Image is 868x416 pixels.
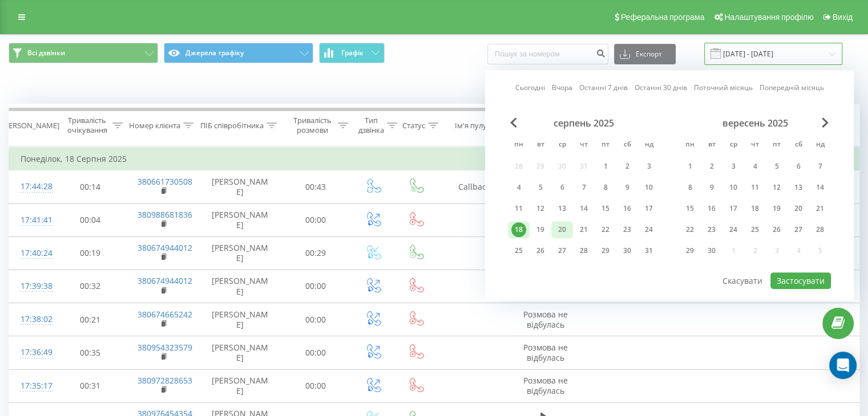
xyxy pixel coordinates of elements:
[319,43,385,63] button: Графік
[813,159,827,174] div: 7
[280,170,352,203] td: 00:43
[533,201,548,216] div: 12
[280,203,352,236] td: 00:00
[809,179,831,196] div: нд 14 вер 2025 р.
[614,44,676,64] button: Експорт
[555,180,570,195] div: 6
[530,200,551,217] div: вт 12 серп 2025 р.
[21,375,43,397] div: 17:35:17
[487,44,608,64] input: Пошук за номером
[791,201,806,216] div: 20
[511,201,526,216] div: 11
[616,158,638,175] div: сб 2 серп 2025 р.
[280,336,352,369] td: 00:00
[701,200,722,217] div: вт 16 вер 2025 р.
[21,308,43,331] div: 17:38:02
[788,179,809,196] div: сб 13 вер 2025 р.
[766,200,788,217] div: пт 19 вер 2025 р.
[679,158,701,175] div: пн 1 вер 2025 р.
[533,222,548,237] div: 19
[704,243,719,258] div: 30
[812,137,829,154] abbr: неділя
[769,201,784,216] div: 19
[551,242,573,259] div: ср 27 серп 2025 р.
[638,158,660,175] div: нд 3 серп 2025 р.
[829,352,857,379] div: Open Intercom Messenger
[164,43,313,63] button: Джерела трафіку
[532,137,549,154] abbr: вівторок
[641,243,656,258] div: 31
[679,221,701,238] div: пн 22 вер 2025 р.
[620,180,635,195] div: 9
[551,179,573,196] div: ср 6 серп 2025 р.
[791,159,806,174] div: 6
[813,222,827,237] div: 28
[597,137,614,154] abbr: п’ятниця
[530,221,551,238] div: вт 19 серп 2025 р.
[791,222,806,237] div: 27
[576,201,591,216] div: 14
[679,117,831,129] div: вересень 2025
[280,270,352,303] td: 00:00
[9,43,158,63] button: Всі дзвінки
[722,200,744,217] div: ср 17 вер 2025 р.
[769,159,784,174] div: 5
[726,159,741,174] div: 3
[55,270,126,303] td: 00:32
[683,201,697,216] div: 15
[523,342,568,363] span: Розмова не відбулась
[744,200,766,217] div: чт 18 вер 2025 р.
[641,201,656,216] div: 17
[725,137,742,154] abbr: середа
[341,49,364,57] span: Графік
[55,236,126,270] td: 00:19
[555,222,570,237] div: 20
[703,137,720,154] abbr: вівторок
[508,179,530,196] div: пн 4 серп 2025 р.
[635,83,687,93] a: Останні 30 днів
[744,158,766,175] div: чт 4 вер 2025 р.
[620,201,635,216] div: 16
[200,170,280,203] td: [PERSON_NAME]
[511,180,526,195] div: 4
[640,137,657,154] abbr: неділя
[681,137,699,154] abbr: понеділок
[679,179,701,196] div: пн 8 вер 2025 р.
[726,222,741,237] div: 24
[746,137,764,154] abbr: четвер
[760,83,824,93] a: Попередній місяць
[552,83,572,93] a: Вчора
[200,236,280,270] td: [PERSON_NAME]
[64,116,110,135] div: Тривалість очікування
[788,158,809,175] div: сб 6 вер 2025 р.
[598,201,613,216] div: 15
[573,242,595,259] div: чт 28 серп 2025 р.
[138,209,192,220] a: 380988681836
[138,275,192,286] a: 380674944012
[530,179,551,196] div: вт 5 серп 2025 р.
[679,242,701,259] div: пн 29 вер 2025 р.
[701,242,722,259] div: вт 30 вер 2025 р.
[551,221,573,238] div: ср 20 серп 2025 р.
[620,159,635,174] div: 2
[769,180,784,195] div: 12
[576,180,591,195] div: 7
[641,159,656,174] div: 3
[638,179,660,196] div: нд 10 серп 2025 р.
[704,180,719,195] div: 9
[770,272,831,289] button: Застосувати
[2,121,59,130] div: [PERSON_NAME]
[791,180,806,195] div: 13
[701,221,722,238] div: вт 23 вер 2025 р.
[683,180,697,195] div: 8
[766,221,788,238] div: пт 26 вер 2025 р.
[280,303,352,336] td: 00:00
[641,222,656,237] div: 24
[455,121,487,130] div: Ім'я пулу
[55,170,126,203] td: 00:14
[595,200,616,217] div: пт 15 серп 2025 р.
[576,243,591,258] div: 28
[573,200,595,217] div: чт 14 серп 2025 р.
[523,309,568,330] span: Розмова не відбулась
[722,179,744,196] div: ср 10 вер 2025 р.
